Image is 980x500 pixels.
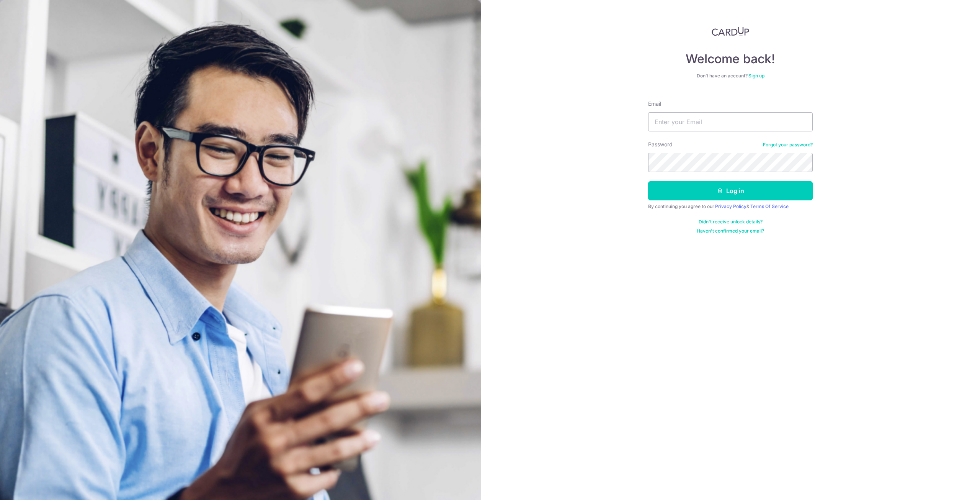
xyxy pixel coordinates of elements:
div: Don’t have an account? [648,73,813,79]
button: Log in [648,181,813,200]
a: Haven't confirmed your email? [697,228,764,234]
label: Email [648,100,661,108]
a: Sign up [748,73,764,79]
a: Didn't receive unlock details? [699,219,763,225]
a: Terms Of Service [750,203,789,209]
img: CardUp Logo [712,27,749,36]
a: Forgot your password? [763,142,813,148]
div: By continuing you agree to our & [648,203,813,210]
input: Enter your Email [648,112,813,131]
a: Privacy Policy [715,203,746,209]
h4: Welcome back! [648,51,813,67]
label: Password [648,141,673,148]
